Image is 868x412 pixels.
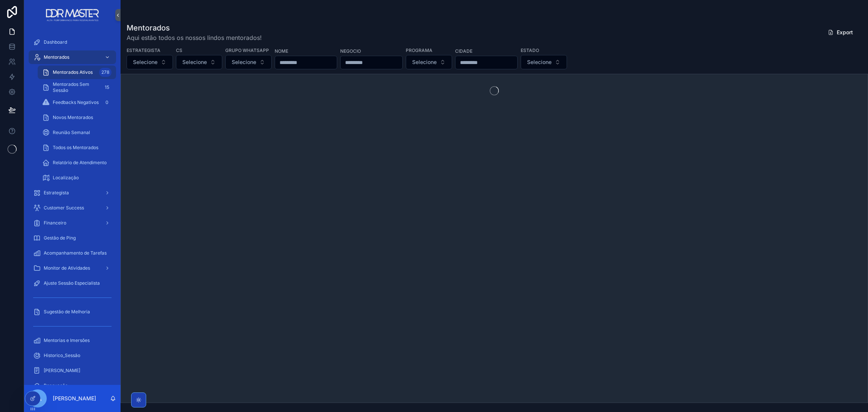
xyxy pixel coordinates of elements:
[29,201,116,215] a: Customer Success
[44,337,90,343] span: Mentorias e Imersões
[29,276,116,290] a: Ajuste Sessão Especialista
[53,114,93,121] span: Novos Mentorados
[127,23,262,33] h1: Mentorados
[44,250,107,256] span: Acompanhamento de Tarefas
[44,368,80,374] span: [PERSON_NAME]
[53,69,93,75] span: Mentorados Ativos
[102,98,112,107] div: 0
[44,205,84,211] span: Customer Success
[24,30,121,385] div: scrollable content
[38,66,116,79] a: Mentorados Ativos278
[46,9,98,21] img: App logo
[176,55,222,69] button: Select Button
[38,111,116,124] a: Novos Mentorados
[44,235,76,241] span: Gestão de Ping
[521,47,539,53] label: Estado
[127,55,173,69] button: Select Button
[44,265,90,271] span: Monitor de Atividades
[127,33,262,42] span: Aqui estão todos os nossos lindos mentorados!
[406,55,452,69] button: Select Button
[29,186,116,200] a: Estrategista
[127,47,160,53] label: Estrategista
[44,383,68,389] span: Renovação
[53,81,99,93] span: Mentorados Sem Sessão
[29,349,116,362] a: Historico_Sessão
[225,47,269,53] label: Grupo Whatsapp
[53,99,99,105] span: Feedbacks Negativos
[102,83,112,92] div: 15
[38,96,116,109] a: Feedbacks Negativos0
[44,280,100,286] span: Ajuste Sessão Especialista
[29,305,116,319] a: Sugestão de Melhoria
[182,58,207,66] span: Selecione
[29,261,116,275] a: Monitor de Atividades
[29,231,116,245] a: Gestão de Ping
[38,81,116,94] a: Mentorados Sem Sessão15
[53,175,79,181] span: Localização
[53,130,90,136] span: Reunião Semanal
[38,171,116,185] a: Localização
[29,364,116,377] a: [PERSON_NAME]
[455,47,472,54] label: Cidade
[38,141,116,154] a: Todos os Mentorados
[176,47,182,53] label: CS
[29,246,116,260] a: Acompanhamento de Tarefas
[275,47,288,54] label: Nome
[527,58,552,66] span: Selecione
[38,156,116,169] a: Relatório de Atendimento
[406,47,432,53] label: Programa
[53,160,107,166] span: Relatório de Atendimento
[53,145,98,151] span: Todos os Mentorados
[29,216,116,230] a: Financeiro
[44,352,80,359] span: Historico_Sessão
[340,47,361,54] label: Negocio
[44,220,66,226] span: Financeiro
[29,35,116,49] a: Dashboard
[44,309,90,315] span: Sugestão de Melhoria
[38,126,116,139] a: Reunião Semanal
[412,58,437,66] span: Selecione
[44,39,67,45] span: Dashboard
[225,55,272,69] button: Select Button
[133,58,157,66] span: Selecione
[99,68,112,77] div: 278
[29,379,116,392] a: Renovação
[232,58,256,66] span: Selecione
[29,50,116,64] a: Mentorados
[29,334,116,347] a: Mentorias e Imersões
[53,395,96,402] p: [PERSON_NAME]
[44,190,69,196] span: Estrategista
[822,26,859,39] button: Export
[44,54,69,60] span: Mentorados
[521,55,567,69] button: Select Button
